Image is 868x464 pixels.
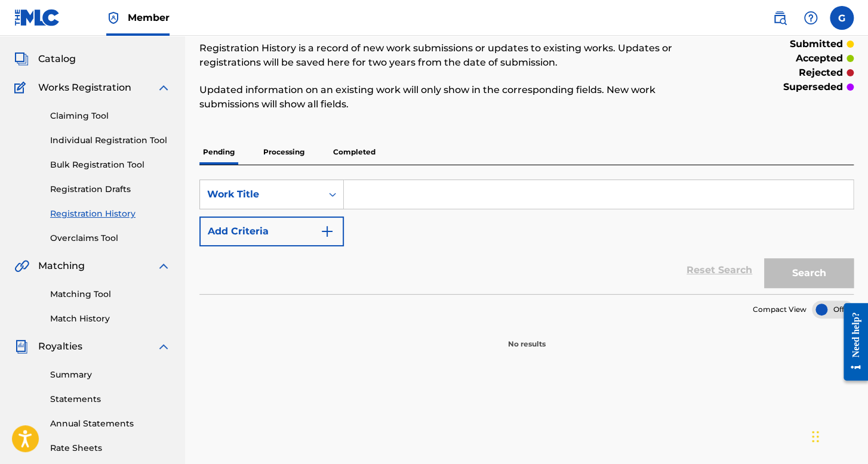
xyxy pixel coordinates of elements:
[14,259,29,273] img: Matching
[808,407,868,464] iframe: Chat Widget
[156,81,171,95] img: expand
[835,294,868,390] iframe: Resource Center
[830,6,854,30] div: User Menu
[50,183,171,196] a: Registration Drafts
[199,140,238,165] p: Pending
[14,9,60,26] img: MLC Logo
[768,6,792,30] a: Public Search
[156,259,171,273] img: expand
[50,369,171,381] a: Summary
[199,41,703,70] p: Registration History is a record of new work submissions or updates to existing works. Updates or...
[330,140,379,165] p: Completed
[320,224,334,239] img: 9d2ae6d4665cec9f34b9.svg
[812,419,819,454] div: Arrastrar
[790,37,843,51] p: submitted
[50,110,171,122] a: Claiming Tool
[199,216,344,246] button: Add Criteria
[50,417,171,430] a: Annual Statements
[156,339,171,354] img: expand
[260,140,308,165] p: Processing
[199,180,854,294] form: Search Form
[50,208,171,220] a: Registration History
[14,52,29,66] img: Catalog
[38,52,76,66] span: Catalog
[38,81,131,95] span: Works Registration
[38,259,85,273] span: Matching
[508,324,546,349] p: No results
[796,51,843,66] p: accepted
[772,11,787,25] img: search
[783,80,843,94] p: superseded
[14,339,29,354] img: Royalties
[753,304,807,315] span: Compact View
[106,11,121,25] img: Top Rightsholder
[207,187,315,202] div: Work Title
[50,232,171,245] a: Overclaims Tool
[804,11,818,25] img: help
[14,23,87,38] a: SummarySummary
[808,407,868,464] div: Widget de chat
[199,83,703,112] p: Updated information on an existing work will only show in the corresponding fields. New work subm...
[799,66,843,80] p: rejected
[50,393,171,406] a: Statements
[50,442,171,454] a: Rate Sheets
[50,134,171,147] a: Individual Registration Tool
[50,159,171,171] a: Bulk Registration Tool
[50,288,171,301] a: Matching Tool
[50,313,171,325] a: Match History
[14,52,76,66] a: CatalogCatalog
[799,6,823,30] div: Help
[128,11,170,24] span: Member
[14,81,30,95] img: Works Registration
[38,339,82,354] span: Royalties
